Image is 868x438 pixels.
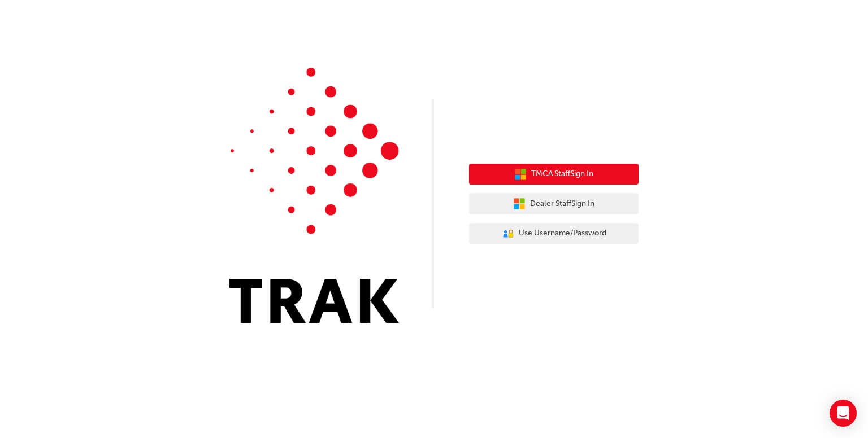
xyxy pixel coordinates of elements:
button: TMCA StaffSign In [469,164,639,185]
img: Trak [229,68,399,323]
div: Open Intercom Messenger [830,400,857,427]
button: Use Username/Password [469,223,639,244]
span: Dealer Staff Sign In [530,198,594,211]
span: TMCA Staff Sign In [531,168,593,181]
span: Use Username/Password [519,227,606,240]
button: Dealer StaffSign In [469,193,639,214]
